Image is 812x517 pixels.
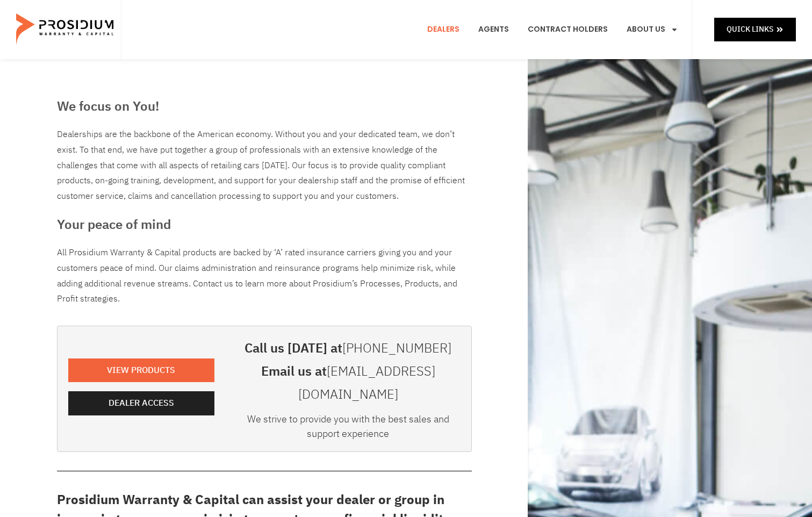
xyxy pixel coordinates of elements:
span: Last Name [207,1,241,9]
a: Dealer Access [68,391,214,415]
h3: Email us at [236,360,461,406]
p: All Prosidium Warranty & Capital products are backed by ‘A’ rated insurance carriers giving you a... [57,245,472,307]
h3: Your peace of mind [57,215,472,234]
a: About Us [619,10,686,49]
a: View Products [68,358,214,383]
h3: We focus on You! [57,97,472,116]
span: View Products [107,363,175,378]
a: Dealers [419,10,468,49]
div: We strive to provide you with the best sales and support experience [236,412,461,446]
a: Quick Links [714,18,796,41]
a: Contract Holders [520,10,616,49]
nav: Menu [419,10,686,49]
span: Dealer Access [109,396,174,411]
a: [PHONE_NUMBER] [342,339,451,358]
div: Dealerships are the backbone of the American economy. Without you and your dedicated team, we don... [57,127,472,204]
h3: Call us [DATE] at [236,337,461,360]
span: Quick Links [727,23,773,36]
a: [EMAIL_ADDRESS][DOMAIN_NAME] [298,362,435,404]
a: Agents [470,10,517,49]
